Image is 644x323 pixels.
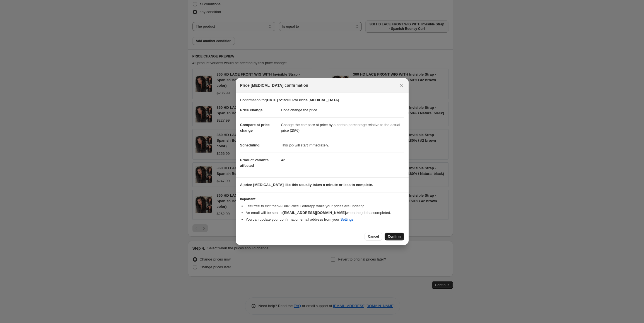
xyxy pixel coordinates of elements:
span: Product variants affected [240,158,269,168]
dd: This job will start immediately. [281,138,404,153]
button: Close [397,81,405,89]
span: Cancel [368,234,379,239]
span: Scheduling [240,143,260,147]
dd: Change the compare at price by a certain percentage relative to the actual price (25%) [281,117,404,138]
li: Feel free to exit the NA Bulk Price Editor app while your prices are updating. [246,203,404,209]
h3: Important [240,197,404,201]
dd: 42 [281,153,404,167]
b: A price [MEDICAL_DATA] like this usually takes a minute or less to complete. [240,183,373,187]
p: Confirmation for [240,97,404,103]
button: Cancel [365,233,382,240]
dd: Don't change the price [281,103,404,117]
b: [EMAIL_ADDRESS][DOMAIN_NAME] [283,211,346,215]
b: [DATE] 5:15:02 PM Price [MEDICAL_DATA] [266,98,339,102]
span: Compare at price change [240,123,270,132]
span: Price [MEDICAL_DATA] confirmation [240,83,308,88]
a: Settings [340,217,353,221]
span: Confirm [388,234,401,239]
li: An email will be sent to when the job has completed . [246,210,404,216]
span: Price change [240,108,263,112]
li: You can update your confirmation email address from your . [246,217,404,222]
button: Confirm [385,233,404,240]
